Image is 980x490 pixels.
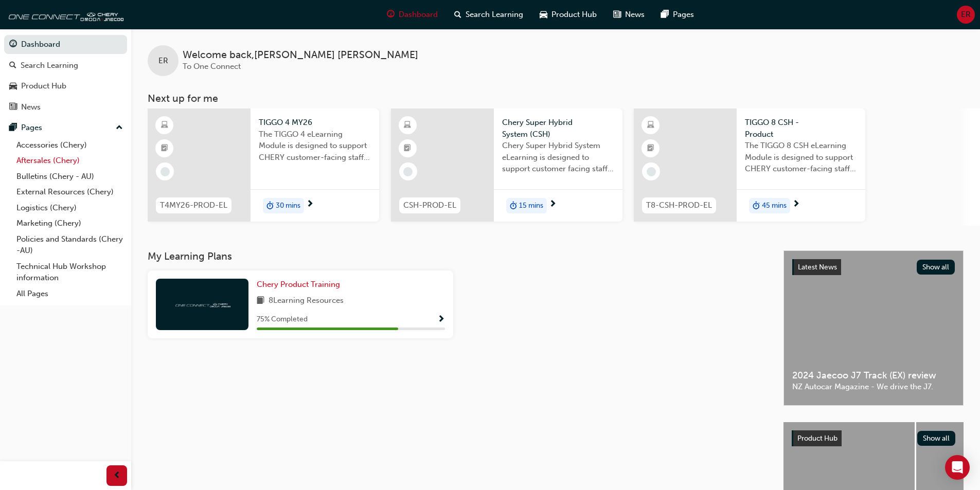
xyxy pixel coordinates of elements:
[647,167,656,176] span: learningRecordVerb_NONE-icon
[276,200,300,212] span: 30 mins
[266,199,274,212] span: duration-icon
[391,108,622,222] a: CSH-PROD-ELChery Super Hybrid System (CSH)Chery Super Hybrid System eLearning is designed to supp...
[454,8,461,21] span: search-icon
[957,6,975,24] button: ER
[9,82,17,91] span: car-icon
[399,9,438,21] span: Dashboard
[531,4,605,25] a: car-iconProduct Hub
[551,9,597,21] span: Product Hub
[917,431,956,446] button: Show all
[257,279,344,291] a: Chery Product Training
[259,117,371,129] span: TIGGO 4 MY26
[174,299,230,309] img: oneconnect
[183,62,241,71] span: To One Connect
[783,250,964,406] a: Latest NewsShow all2024 Jaecoo J7 Track (EX) reviewNZ Autocar Magazine - We drive the J7.
[673,9,694,21] span: Pages
[466,9,523,21] span: Search Learning
[502,117,614,140] span: Chery Super Hybrid System (CSH)
[446,4,531,25] a: search-iconSearch Learning
[745,117,857,140] span: TIGGO 8 CSH - Product
[646,199,712,211] span: T8-CSH-PROD-EL
[797,434,838,443] span: Product Hub
[183,49,418,61] span: Welcome back , [PERSON_NAME] [PERSON_NAME]
[306,200,314,209] span: next-icon
[269,295,344,307] span: 8 Learning Resources
[519,200,543,212] span: 15 mins
[12,184,127,200] a: External Resources (Chery)
[917,260,955,275] button: Show all
[634,108,865,222] a: T8-CSH-PROD-ELTIGGO 8 CSH - ProductThe TIGGO 8 CSH eLearning Module is designed to support CHERY ...
[116,121,123,135] span: up-icon
[12,137,127,153] a: Accessories (Chery)
[647,142,654,155] span: booktick-icon
[404,142,411,155] span: booktick-icon
[21,101,41,113] div: News
[792,381,955,393] span: NZ Autocar Magazine - We drive the J7.
[4,77,127,96] a: Product Hub
[753,199,760,212] span: duration-icon
[9,103,17,112] span: news-icon
[9,40,17,49] span: guage-icon
[762,200,787,212] span: 45 mins
[9,123,17,133] span: pages-icon
[437,315,445,324] span: Show Progress
[4,35,127,54] a: Dashboard
[12,169,127,185] a: Bulletins (Chery - AU)
[259,129,371,164] span: The TIGGO 4 eLearning Module is designed to support CHERY customer-facing staff with the product ...
[161,142,168,155] span: booktick-icon
[131,93,980,104] h3: Next up for me
[12,200,127,216] a: Logistics (Chery)
[113,469,121,482] span: prev-icon
[4,33,127,118] button: DashboardSearch LearningProduct HubNews
[625,9,645,21] span: News
[21,80,66,92] div: Product Hub
[5,4,123,25] img: oneconnect
[12,286,127,302] a: All Pages
[12,215,127,231] a: Marketing (Chery)
[510,199,517,212] span: duration-icon
[403,199,456,211] span: CSH-PROD-EL
[158,55,168,67] span: ER
[437,313,445,326] button: Show Progress
[540,8,547,21] span: car-icon
[613,8,621,21] span: news-icon
[661,8,669,21] span: pages-icon
[4,118,127,137] button: Pages
[647,119,654,132] span: learningResourceType_ELEARNING-icon
[792,430,955,447] a: Product HubShow all
[798,263,837,271] span: Latest News
[653,4,702,25] a: pages-iconPages
[148,250,767,262] h3: My Learning Plans
[21,122,42,134] div: Pages
[792,259,955,276] a: Latest NewsShow all
[12,259,127,286] a: Technical Hub Workshop information
[257,280,340,289] span: Chery Product Training
[502,140,614,175] span: Chery Super Hybrid System eLearning is designed to support customer facing staff with the underst...
[745,140,857,175] span: The TIGGO 8 CSH eLearning Module is designed to support CHERY customer-facing staff with the prod...
[404,119,411,132] span: learningResourceType_ELEARNING-icon
[961,9,971,21] span: ER
[160,199,227,211] span: T4MY26-PROD-EL
[257,314,308,325] span: 75 % Completed
[379,4,446,25] a: guage-iconDashboard
[403,167,413,176] span: learningRecordVerb_NONE-icon
[945,455,970,480] div: Open Intercom Messenger
[12,231,127,259] a: Policies and Standards (Chery -AU)
[257,295,264,307] span: book-icon
[387,8,395,21] span: guage-icon
[9,61,16,70] span: search-icon
[161,167,170,176] span: learningRecordVerb_NONE-icon
[161,119,168,132] span: learningResourceType_ELEARNING-icon
[4,56,127,75] a: Search Learning
[148,108,379,222] a: T4MY26-PROD-ELTIGGO 4 MY26The TIGGO 4 eLearning Module is designed to support CHERY customer-faci...
[12,153,127,169] a: Aftersales (Chery)
[4,98,127,117] a: News
[792,370,955,382] span: 2024 Jaecoo J7 Track (EX) review
[792,200,800,209] span: next-icon
[549,200,557,209] span: next-icon
[21,60,78,71] div: Search Learning
[605,4,653,25] a: news-iconNews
